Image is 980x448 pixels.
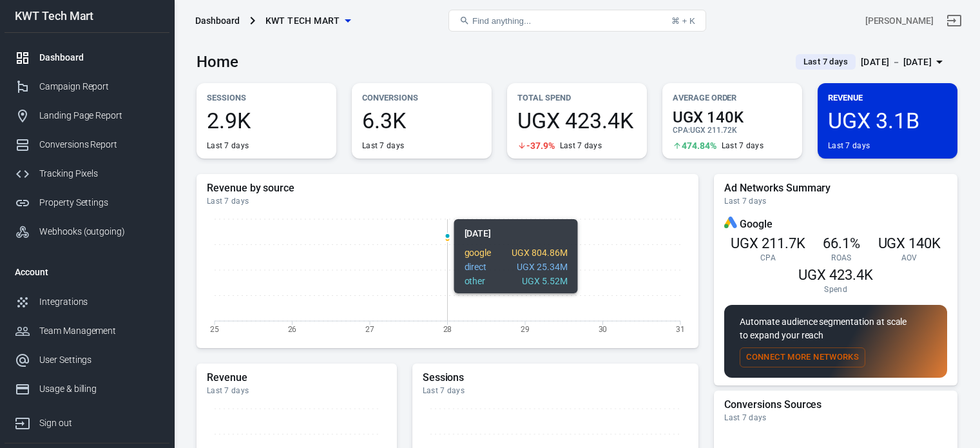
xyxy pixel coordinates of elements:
[599,324,608,333] tspan: 30
[671,16,695,26] div: ⌘ + K
[5,217,169,246] a: Webhooks (outgoing)
[39,353,159,367] div: User Settings
[724,217,737,231] div: Google Ads
[828,141,870,151] div: Last 7 days
[5,317,169,346] a: Team Management
[724,398,947,411] h5: Conversions Sources
[5,346,169,375] a: User Settings
[5,287,169,317] a: Integrations
[39,225,159,239] div: Webhooks (outgoing)
[39,196,159,209] div: Property Settings
[39,138,159,151] div: Conversions Report
[207,385,387,396] div: Last 7 days
[526,141,555,150] span: -37.9%
[676,324,685,333] tspan: 31
[39,324,159,338] div: Team Management
[865,14,934,28] div: Account id: QhCK8QGp
[448,10,706,32] button: Find anything...⌘ + K
[210,324,219,333] tspan: 25
[5,404,169,438] a: Sign out
[5,130,169,159] a: Conversions Report
[5,159,169,188] a: Tracking Pixels
[472,16,531,26] span: Find anything...
[207,182,688,195] h5: Revenue by source
[362,110,481,131] span: 6.3K
[207,141,249,151] div: Last 7 days
[517,110,637,131] span: UGX 423.4K
[673,126,690,135] span: CPA :
[861,54,932,70] div: [DATE] － [DATE]
[724,196,947,206] div: Last 7 days
[823,235,860,251] span: 66.1%
[690,126,736,135] span: UGX 211.72K
[521,324,530,333] tspan: 29
[798,267,873,283] span: UGX 423.4K
[197,53,238,71] h3: Home
[517,91,637,104] p: Total Spend
[39,80,159,93] div: Campaign Report
[939,5,970,36] a: Sign out
[423,385,689,396] div: Last 7 days
[207,196,688,206] div: Last 7 days
[724,217,947,231] div: Google
[760,253,776,263] span: CPA
[560,141,602,151] div: Last 7 days
[5,10,169,22] div: KWT Tech Mart
[265,13,340,29] span: KWT Tech Mart
[5,375,169,404] a: Usage & billing
[828,110,947,131] span: UGX 3.1B
[365,324,374,333] tspan: 27
[785,52,957,73] button: Last 7 days[DATE] － [DATE]
[207,91,326,104] p: Sessions
[673,91,792,104] p: Average Order
[5,43,169,72] a: Dashboard
[423,371,689,384] h5: Sessions
[260,9,356,33] button: KWT Tech Mart
[673,110,792,125] span: UGX 140K
[824,284,847,295] span: Spend
[5,101,169,130] a: Landing Page Report
[831,253,851,263] span: ROAS
[682,141,716,150] span: 474.84%
[731,235,805,251] span: UGX 211.7K
[724,182,947,195] h5: Ad Networks Summary
[39,416,159,430] div: Sign out
[740,347,865,367] button: Connect More Networks
[5,72,169,101] a: Campaign Report
[740,315,932,342] p: Automate audience segmentation at scale to expand your reach
[195,14,240,27] div: Dashboard
[828,91,947,104] p: Revenue
[5,257,169,287] li: Account
[39,382,159,396] div: Usage & billing
[39,167,159,180] div: Tracking Pixels
[39,51,159,64] div: Dashboard
[5,188,169,217] a: Property Settings
[798,55,853,68] span: Last 7 days
[722,141,764,151] div: Last 7 days
[901,253,918,263] span: AOV
[443,324,452,333] tspan: 28
[207,371,387,384] h5: Revenue
[39,295,159,309] div: Integrations
[207,110,326,131] span: 2.9K
[362,141,404,151] div: Last 7 days
[362,91,481,104] p: Conversions
[39,109,159,122] div: Landing Page Report
[878,235,941,251] span: UGX 140K
[724,413,947,423] div: Last 7 days
[288,324,297,333] tspan: 26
